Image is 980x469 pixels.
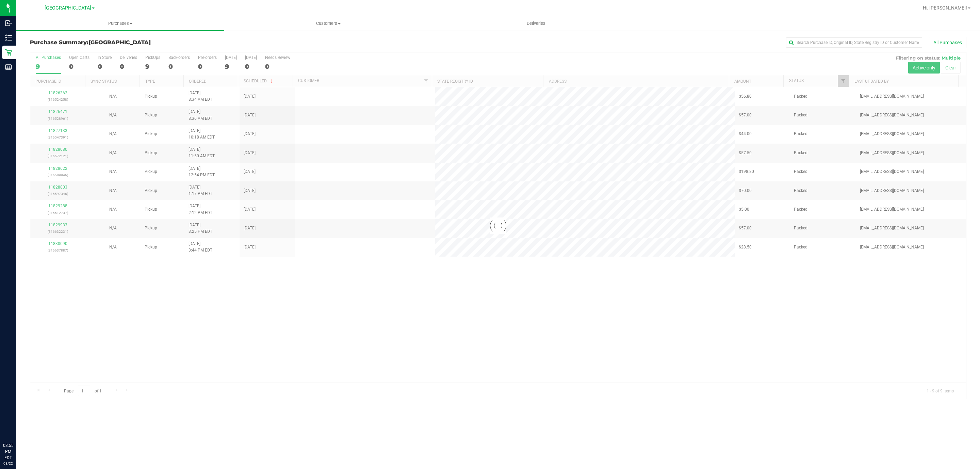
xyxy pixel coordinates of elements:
span: Purchases [16,20,224,27]
span: Hi, [PERSON_NAME]! [923,5,967,11]
h3: Purchase Summary: [30,39,342,46]
p: 03:55 PM EDT [3,442,13,461]
span: Deliveries [518,20,555,27]
inline-svg: Inbound [5,20,12,27]
inline-svg: Inventory [5,34,12,41]
inline-svg: Retail [5,49,12,56]
span: [GEOGRAPHIC_DATA] [88,39,151,46]
p: 08/22 [3,461,13,466]
a: Purchases [16,16,224,31]
iframe: Resource center [7,415,27,435]
input: Search Purchase ID, Original ID, State Registry ID or Customer Name... [786,37,922,48]
a: Customers [224,16,432,31]
span: Customers [225,20,432,27]
inline-svg: Reports [5,64,12,70]
span: [GEOGRAPHIC_DATA] [45,5,91,11]
a: Deliveries [432,16,640,31]
button: All Purchases [929,37,966,48]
